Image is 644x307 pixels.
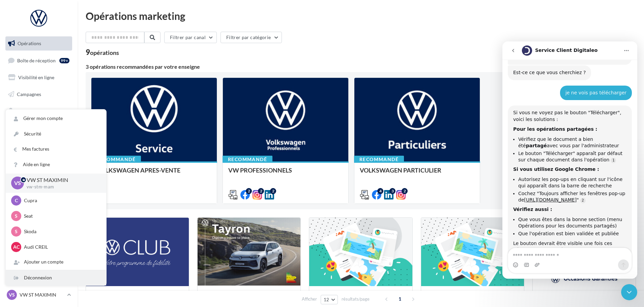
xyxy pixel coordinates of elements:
a: Visibilité en ligne [4,70,74,85]
span: VS [14,179,21,187]
a: Campagnes [4,87,74,101]
a: Opérations [4,36,74,51]
div: 2 [402,188,408,194]
span: VOLKSWAGEN PARTICULIER [360,166,441,174]
div: 2 [258,188,264,194]
span: résultats/page [342,296,370,302]
div: 9 [86,49,119,56]
div: Opérations marketing [86,11,636,21]
span: VOLKSWAGEN APRES-VENTE [97,166,180,174]
span: Visibilité en ligne [18,74,54,80]
p: vw-stm-mam [27,184,95,190]
a: Gérer mon compte [6,111,106,126]
div: 3 [389,188,396,194]
a: Aide en ligne [6,157,106,172]
p: Skoda [24,228,98,235]
a: Campagnes DataOnDemand [4,177,74,196]
iframe: Intercom live chat [621,284,637,300]
button: Filtrer par canal [164,32,217,43]
span: 12 [324,297,329,302]
button: Filtrer par catégorie [221,32,282,43]
a: PLV et print personnalisable [4,154,74,174]
div: Recommandé [223,156,272,163]
div: Recommandé [354,156,404,163]
p: VW ST MAXIMIN [20,291,64,298]
div: 2 [246,188,252,194]
span: AC [13,244,20,250]
span: S [15,228,18,235]
p: Cupra [24,197,98,204]
p: Audi CREIL [24,244,98,250]
span: Afficher [302,296,317,302]
p: VW ST MAXIMIN [27,176,95,184]
a: Sécurité [6,126,106,142]
iframe: Intercom live chat [502,41,637,279]
button: 12 [321,295,338,304]
div: 99+ [59,58,69,63]
a: Calendrier [4,137,74,152]
div: opérations [90,50,119,56]
span: C [15,197,18,204]
div: Déconnexion [6,270,106,285]
div: Recommandé [91,156,141,163]
span: Campagnes [17,91,41,97]
a: Boîte de réception99+ [4,53,74,68]
a: VS VW ST MAXIMIN [5,288,72,301]
a: Mes factures [6,142,106,157]
div: 3 opérations recommandées par votre enseigne [86,64,636,69]
span: VS [9,291,15,298]
span: Contacts [17,108,36,114]
span: Boîte de réception [17,57,56,63]
span: S [15,213,18,219]
span: 1 [394,294,405,304]
div: 4 [377,188,383,194]
p: Seat [24,213,98,219]
div: Ajouter un compte [6,254,106,270]
a: Contacts [4,104,74,118]
span: VW PROFESSIONNELS [228,166,292,174]
span: Opérations [18,40,41,46]
a: Médiathèque [4,121,74,135]
div: 2 [270,188,276,194]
